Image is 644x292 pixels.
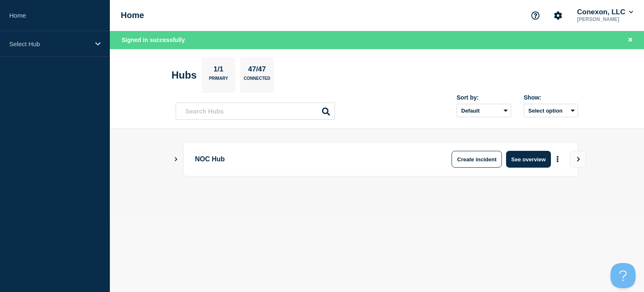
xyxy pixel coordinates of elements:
h1: Home [121,11,144,20]
div: Show: [524,94,578,101]
button: Conexon, LLC [575,8,635,16]
div: Sort by: [457,94,511,101]
button: See overview [506,151,551,168]
iframe: Help Scout Beacon - Open [610,263,636,288]
button: Select option [524,104,578,117]
button: Support [527,7,544,24]
p: Select Hub [9,40,90,47]
button: Account settings [549,7,567,24]
p: 1/1 [210,65,227,76]
button: Show Connected Hubs [174,156,178,163]
h2: Hubs [171,69,197,81]
p: NOC Hub [195,151,427,168]
span: Signed in successfully [122,37,185,43]
input: Search Hubs [176,103,335,120]
p: [PERSON_NAME] [575,16,635,22]
button: More actions [552,152,563,167]
button: View [569,151,586,168]
p: Connected [244,76,270,85]
select: Sort by [457,104,511,117]
button: Create incident [452,151,502,168]
p: 47/47 [245,65,269,76]
button: Close banner [625,35,636,45]
p: Primary [209,76,228,85]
